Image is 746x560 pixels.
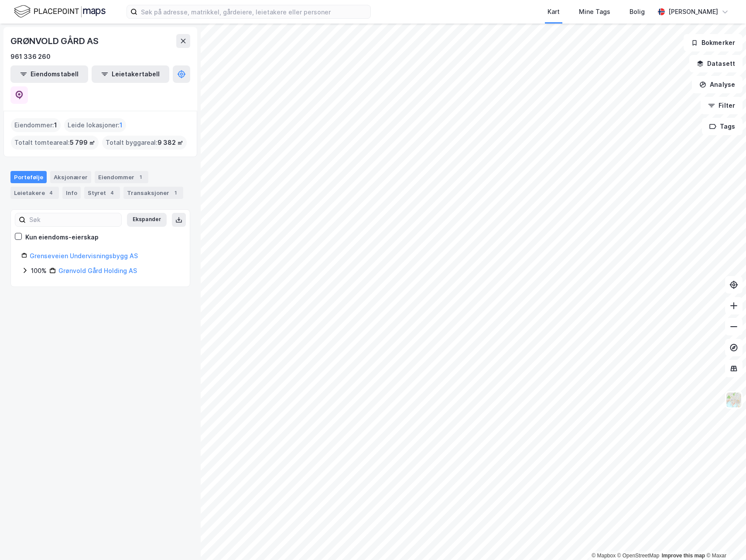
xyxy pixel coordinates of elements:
[95,171,148,183] div: Eiendommer
[137,5,370,18] input: Søk på adresse, matrikkel, gårdeiere, leietakere eller personer
[692,76,743,93] button: Analyse
[62,187,81,199] div: Info
[617,553,660,559] a: OpenStreetMap
[30,252,138,260] a: Grenseveien Undervisningsbygg AS
[102,136,187,150] div: Totalt byggareal :
[64,118,126,132] div: Leide lokasjoner :
[10,171,47,183] div: Portefølje
[11,136,99,150] div: Totalt tomteareal :
[689,55,743,72] button: Datasett
[14,4,106,19] img: logo.f888ab2527a4732fd821a326f86c7f29.svg
[668,7,718,17] div: [PERSON_NAME]
[548,7,560,17] div: Kart
[702,118,743,135] button: Tags
[84,187,120,199] div: Styret
[136,173,145,181] div: 1
[25,232,99,242] div: Kun eiendoms-eierskap
[108,188,116,197] div: 4
[58,267,137,274] a: Grønvold Gård Holding AS
[702,518,746,560] iframe: Chat Widget
[684,34,743,51] button: Bokmerker
[50,171,91,183] div: Aksjonærer
[120,120,123,130] span: 1
[10,51,51,62] div: 961 336 260
[10,187,59,199] div: Leietakere
[123,187,183,199] div: Transaksjoner
[11,118,61,132] div: Eiendommer :
[26,213,121,226] input: Søk
[70,137,95,148] span: 5 799 ㎡
[592,553,616,559] a: Mapbox
[630,7,645,17] div: Bolig
[702,518,746,560] div: Kontrollprogram for chat
[92,65,169,83] button: Leietakertabell
[47,188,55,197] div: 4
[10,65,88,83] button: Eiendomstabell
[171,188,180,197] div: 1
[157,137,183,148] span: 9 382 ㎡
[725,392,742,408] img: Z
[127,213,167,227] button: Ekspander
[701,97,743,114] button: Filter
[31,266,47,276] div: 100%
[662,553,705,559] a: Improve this map
[54,120,57,130] span: 1
[579,7,610,17] div: Mine Tags
[10,34,100,48] div: GRØNVOLD GÅRD AS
